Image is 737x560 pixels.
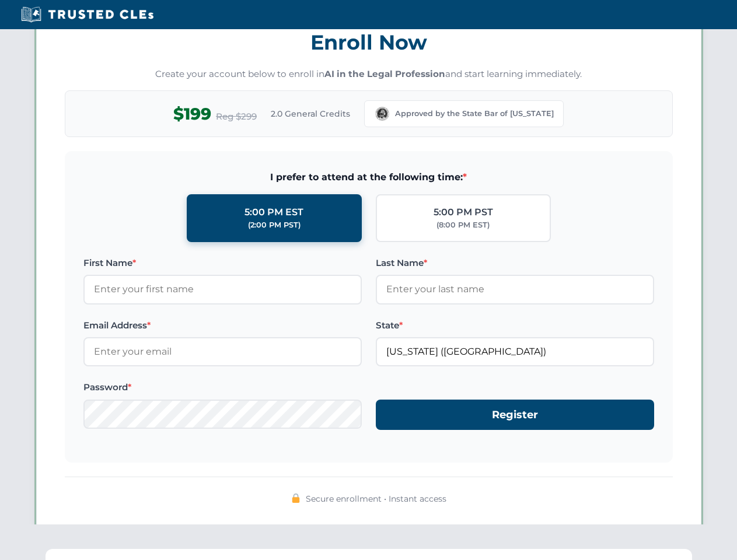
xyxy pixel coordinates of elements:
[436,219,490,231] div: (8:00 PM EST)
[376,400,654,430] button: Register
[395,108,554,120] span: Approved by the State Bar of [US_STATE]
[376,256,654,270] label: Last Name
[83,380,362,394] label: Password
[83,170,654,185] span: I prefer to attend at the following time:
[291,494,301,503] img: 🔒
[434,205,493,220] div: 5:00 PM PST
[216,110,257,124] span: Reg $299
[248,219,301,231] div: (2:00 PM PST)
[374,106,390,122] img: Washington Bar
[83,275,362,304] input: Enter your first name
[83,318,362,332] label: Email Address
[244,205,303,220] div: 5:00 PM EST
[376,337,654,366] input: Washington (WA)
[324,68,445,79] strong: AI in the Legal Profession
[271,107,350,120] span: 2.0 General Credits
[173,101,211,127] span: $199
[65,68,673,81] p: Create your account below to enroll in and start learning immediately.
[306,492,446,505] span: Secure enrollment • Instant access
[83,256,362,270] label: First Name
[376,275,654,304] input: Enter your last name
[18,6,157,23] img: Trusted CLEs
[65,24,673,61] h3: Enroll Now
[83,337,362,366] input: Enter your email
[376,318,654,332] label: State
